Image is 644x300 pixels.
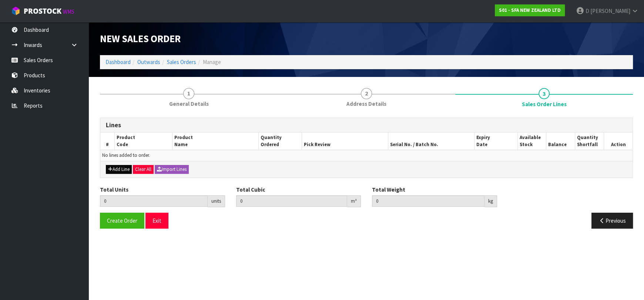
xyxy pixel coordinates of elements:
button: Create Order [100,213,144,229]
div: units [208,195,225,207]
button: Clear All [133,165,154,174]
span: Address Details [346,100,386,108]
th: Quantity Ordered [258,132,302,150]
label: Total Units [100,186,128,193]
strong: S01 - SFA NEW ZEALAND LTD [499,7,561,13]
button: Import Lines [155,165,189,174]
div: kg [484,195,497,207]
a: Sales Orders [167,58,196,65]
span: Sales Order Lines [100,112,633,234]
small: WMS [63,8,74,15]
label: Total Weight [372,186,405,193]
span: D [586,7,589,14]
th: Pick Review [302,132,388,150]
th: Expiry Date [474,132,517,150]
input: Total Weight [372,195,484,207]
th: # [100,132,115,150]
span: 1 [183,88,194,99]
label: Total Cubic [236,186,265,193]
span: Manage [203,58,221,65]
th: Product Code [115,132,172,150]
a: Dashboard [105,58,131,65]
input: Total Units [100,195,208,207]
td: No lines added to order. [100,150,633,161]
th: Quantity Shortfall [575,132,604,150]
input: Total Cubic [236,195,348,207]
button: Exit [145,213,168,229]
div: m³ [347,195,361,207]
span: General Details [169,100,209,108]
button: Add Line [106,165,132,174]
a: Outwards [137,58,160,65]
span: Create Order [107,217,137,224]
span: 3 [539,88,550,99]
th: Available Stock [517,132,546,150]
h3: Lines [106,122,627,129]
th: Balance [546,132,575,150]
th: Action [604,132,633,150]
span: ProStock [24,6,61,16]
span: New Sales Order [100,33,181,45]
img: cube-alt.png [11,6,20,16]
th: Serial No. / Batch No. [388,132,474,150]
button: Previous [591,213,633,229]
span: 2 [361,88,372,99]
span: Sales Order Lines [522,100,567,108]
th: Product Name [172,132,258,150]
span: [PERSON_NAME] [590,7,630,14]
